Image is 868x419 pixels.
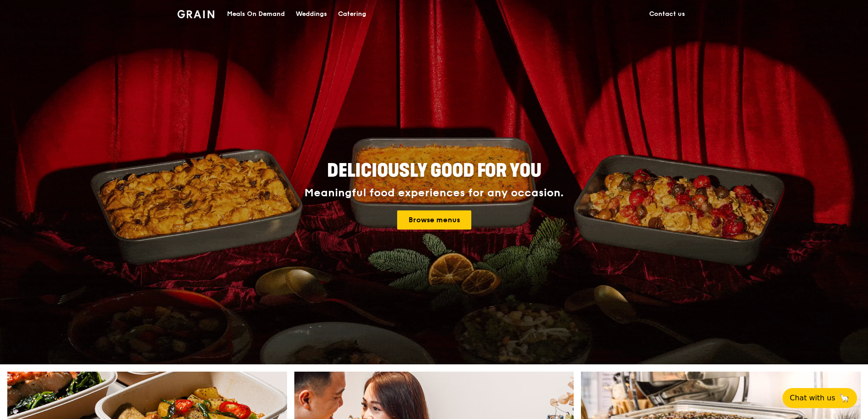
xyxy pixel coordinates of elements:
[790,393,835,404] span: Chat with us
[333,0,372,28] a: Catering
[839,393,850,404] span: 🦙
[290,0,333,28] a: Weddings
[270,187,598,199] div: Meaningful food experiences for any occasion.
[177,10,214,18] img: Grain
[338,0,366,28] div: Catering
[644,0,691,28] a: Contact us
[397,210,471,230] a: Browse menus
[296,0,327,28] div: Weddings
[327,160,541,182] span: Deliciously good for you
[227,0,285,28] div: Meals On Demand
[782,388,857,408] button: Chat with us🦙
